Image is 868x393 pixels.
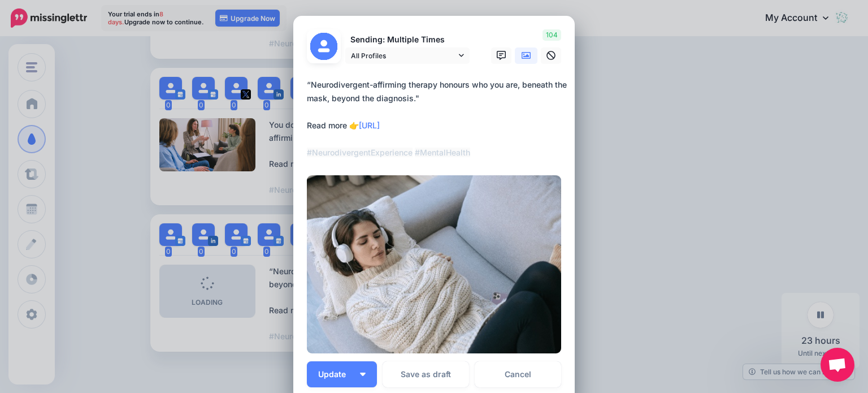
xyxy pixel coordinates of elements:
[475,361,561,387] a: Cancel
[542,29,561,41] span: 104
[307,78,567,159] div: “Neurodivergent-affirming therapy honours who you are, beneath the mask, beyond the diagnosis." R...
[360,373,366,376] img: arrow-down-white.png
[345,47,470,64] a: All Profiles
[345,33,470,46] p: Sending: Multiple Times
[310,33,337,60] img: user_default_image.png
[383,361,469,387] button: Save as draft
[318,370,354,378] span: Update
[307,361,377,387] button: Update
[351,50,456,62] span: All Profiles
[307,175,561,353] img: 6731281fc8bdd00d936e055fc152d816.jpg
